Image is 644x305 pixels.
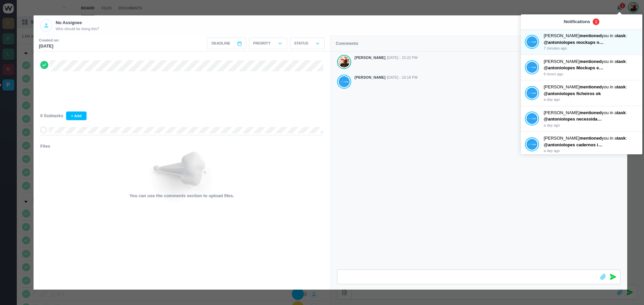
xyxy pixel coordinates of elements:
p: [PERSON_NAME] you in a : [544,109,638,116]
p: [PERSON_NAME] you in a : [544,58,638,65]
p: Priority [253,41,271,46]
p: a day ago [544,148,638,154]
strong: mentioned [580,110,602,115]
strong: task [617,110,626,115]
p: [DATE] [39,43,59,50]
span: Who should be doing this? [56,26,99,32]
strong: task [617,136,626,141]
p: No Assignee [56,19,99,26]
p: Notifications [564,18,590,25]
strong: task [617,84,626,89]
strong: mentioned [580,136,602,141]
p: Status [294,41,308,46]
strong: mentioned [580,33,602,38]
a: João Tosta [PERSON_NAME]mentionedyou in atask: @antoniolopes necessidades- toda a family font uti... [525,109,638,128]
span: Deadline [211,41,230,46]
strong: task [617,33,626,38]
p: a day ago [544,97,638,102]
a: João Tosta [PERSON_NAME]mentionedyou in atask: @antoniolopes Mockups e AF's na drive 6 hours ago [525,58,638,77]
a: João Tosta [PERSON_NAME]mentionedyou in atask: @antoniolopes ficheiros ok a day ago [525,84,638,102]
a: João Tosta [PERSON_NAME]mentionedyou in atask: @antoniolopes cadernos impressos a day ago [525,135,638,154]
img: João Tosta [527,36,537,48]
a: João Tosta [PERSON_NAME]mentionedyou in atask: @antoniolopes mockups na drive 7 minutes ago [525,32,638,51]
p: 7 minutes ago [544,46,638,51]
small: Created on: [39,37,59,43]
p: a day ago [544,123,638,128]
strong: mentioned [580,59,602,64]
span: 1 [593,18,599,25]
p: 6 hours ago [544,71,638,77]
img: João Tosta [527,62,537,73]
span: @antoniolopes ficheiros ok [544,91,601,96]
p: Comments [336,40,358,47]
img: João Tosta [527,139,537,150]
p: [PERSON_NAME] you in a : [544,32,638,39]
strong: mentioned [580,84,602,89]
img: João Tosta [527,87,537,99]
span: @antoniolopes mockups na drive [544,40,613,45]
span: @antoniolopes Mockups e AF's na drive [544,65,627,70]
span: @antoniolopes cadernos impressos [544,142,619,147]
p: [PERSON_NAME] you in a : [544,135,638,142]
p: [PERSON_NAME] you in a : [544,84,638,90]
strong: task [617,59,626,64]
img: João Tosta [527,113,537,124]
